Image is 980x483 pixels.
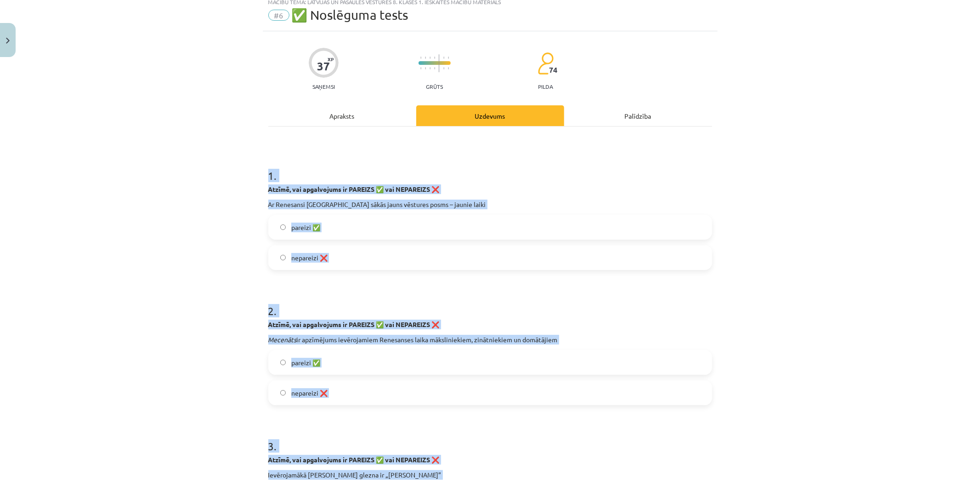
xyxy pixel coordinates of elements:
[268,200,712,209] p: Ar Renesansi [GEOGRAPHIC_DATA] sākās jauns vēstures posms – jaunie laiki
[268,470,712,480] p: Ievērojamākā [PERSON_NAME] glezna ir „[PERSON_NAME]”
[328,57,334,62] span: XP
[268,335,297,344] em: Mecenāts
[268,335,712,345] p: ir apzīmējums ievērojamiem Renesanses laika māksliniekiem, zinātniekiem un domātājiem
[416,105,564,126] div: Uzdevums
[280,255,286,261] input: nepareizi ❌
[434,67,435,69] img: icon-short-line-57e1e144782c952c97e751825c79c345078a6d821885a25fce030b3d8c18986b.svg
[443,57,444,59] img: icon-short-line-57e1e144782c952c97e751825c79c345078a6d821885a25fce030b3d8c18986b.svg
[268,424,712,452] h1: 3 .
[268,153,712,182] h1: 1 .
[268,455,440,464] strong: Atzīmē, vai apgalvojums ir PAREIZS ✅ vai NEPAREIZS ❌
[268,105,416,126] div: Apraksts
[430,57,431,59] img: icon-short-line-57e1e144782c952c97e751825c79c345078a6d821885a25fce030b3d8c18986b.svg
[448,57,449,59] img: icon-short-line-57e1e144782c952c97e751825c79c345078a6d821885a25fce030b3d8c18986b.svg
[280,224,286,230] input: pareizi ✅
[426,83,443,90] p: Grūts
[280,360,286,366] input: pareizi ✅
[439,54,440,72] img: icon-long-line-d9ea69661e0d244f92f715978eff75569469978d946b2353a9bb055b3ed8787d.svg
[430,67,431,69] img: icon-short-line-57e1e144782c952c97e751825c79c345078a6d821885a25fce030b3d8c18986b.svg
[291,223,320,232] span: pareizi ✅
[434,57,435,59] img: icon-short-line-57e1e144782c952c97e751825c79c345078a6d821885a25fce030b3d8c18986b.svg
[309,83,339,90] p: Saņemsi
[6,38,10,44] img: icon-close-lesson-0947bae3869378f0d4975bcd49f059093ad1ed9edebbc8119c70593378902aed.svg
[443,67,444,69] img: icon-short-line-57e1e144782c952c97e751825c79c345078a6d821885a25fce030b3d8c18986b.svg
[268,10,289,21] span: #6
[268,320,440,328] strong: Atzīmē, vai apgalvojums ir PAREIZS ✅ vai NEPAREIZS ❌
[268,288,712,317] h1: 2 .
[420,57,421,59] img: icon-short-line-57e1e144782c952c97e751825c79c345078a6d821885a25fce030b3d8c18986b.svg
[425,67,426,69] img: icon-short-line-57e1e144782c952c97e751825c79c345078a6d821885a25fce030b3d8c18986b.svg
[420,67,421,69] img: icon-short-line-57e1e144782c952c97e751825c79c345078a6d821885a25fce030b3d8c18986b.svg
[291,358,320,368] span: pareizi ✅
[564,105,712,126] div: Palīdzība
[317,60,330,73] div: 37
[448,67,449,69] img: icon-short-line-57e1e144782c952c97e751825c79c345078a6d821885a25fce030b3d8c18986b.svg
[291,388,328,398] span: nepareizi ❌
[280,390,286,396] input: nepareizi ❌
[538,83,553,90] p: pilda
[292,7,408,23] span: ✅ Noslēguma tests
[425,57,426,59] img: icon-short-line-57e1e144782c952c97e751825c79c345078a6d821885a25fce030b3d8c18986b.svg
[538,52,554,75] img: students-c634bb4e5e11cddfef0936a35e636f08e4e9abd3cc4e673bd6f9a4125e45ecb1.svg
[291,253,328,263] span: nepareizi ❌
[549,66,557,74] span: 74
[268,185,440,193] strong: Atzīmē, vai apgalvojums ir PAREIZS ✅ vai NEPAREIZS ❌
